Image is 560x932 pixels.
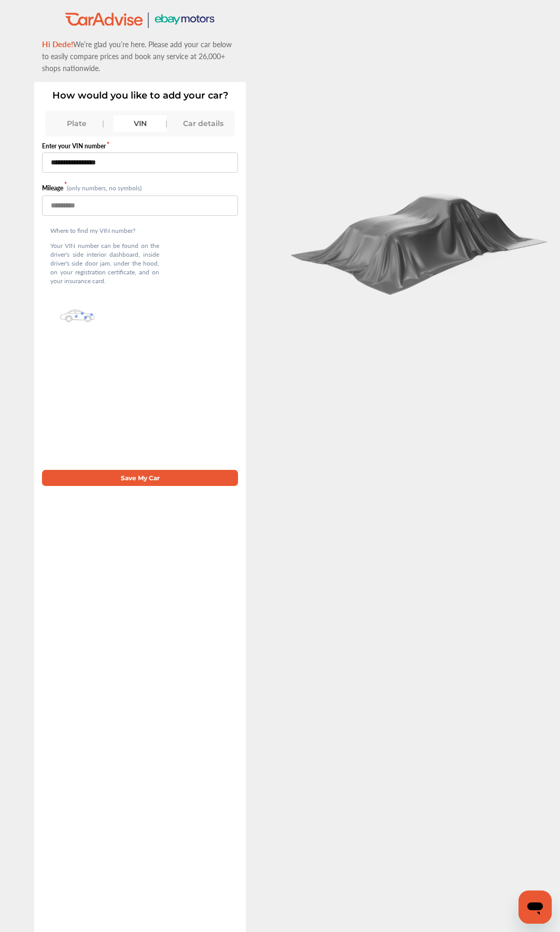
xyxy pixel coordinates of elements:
span: We’re glad you’re here. Please add your car below to easily compare prices and book any service a... [42,39,232,73]
p: Where to find my VIN number? [50,226,159,235]
div: Car details [177,115,230,132]
small: (only numbers, no symbols) [67,184,142,192]
button: Save My Car [42,470,238,486]
img: carCoverBlack.2823a3dccd746e18b3f8.png [286,186,554,295]
p: Your VIN number can be found on the driver's side interior dashboard, inside driver's side door j... [50,241,159,285]
div: Plate [50,115,103,132]
label: Mileage [42,184,67,192]
label: Enter your VIN number [42,142,238,150]
img: olbwX0zPblBWoAAAAASUVORK5CYII= [60,310,94,322]
iframe: Button to launch messaging window [519,891,552,924]
div: VIN [114,115,166,132]
p: How would you like to add your car? [42,90,238,101]
span: Hi Dede! [42,38,73,49]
